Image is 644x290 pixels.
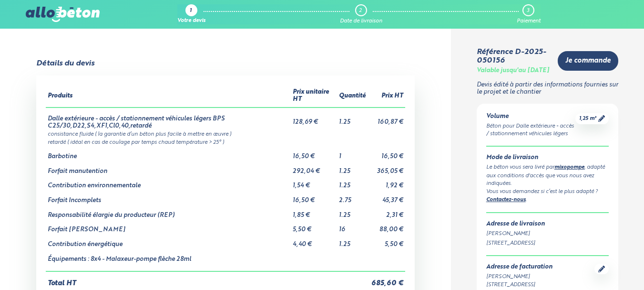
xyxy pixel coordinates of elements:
[46,161,291,175] td: Forfait manutention
[368,175,405,190] td: 1,92 €
[46,248,291,271] td: Équipements : 8x4 - Malaxeur-pompe flèche 28ml
[26,7,99,22] img: allobéton
[46,234,291,248] td: Contribution énergétique
[337,146,368,161] td: 1
[46,129,405,138] td: consistance fluide ( la garantie d’un béton plus facile à mettre en œuvre )
[486,239,609,247] div: [STREET_ADDRESS]
[486,264,552,271] div: Adresse de facturation
[368,107,405,129] td: 160,87 €
[36,59,94,68] div: Détails du devis
[486,273,552,281] div: [PERSON_NAME]
[337,85,368,107] th: Quantité
[46,219,291,234] td: Forfait [PERSON_NAME]
[46,190,291,204] td: Forfait Incomplets
[554,165,584,170] a: mixopompe
[291,85,337,107] th: Prix unitaire HT
[368,85,405,107] th: Prix HT
[486,163,609,188] div: Le béton vous sera livré par , adapté aux conditions d'accès que vous nous avez indiquées.
[368,234,405,248] td: 5,50 €
[46,138,405,146] td: retardé ( idéal en cas de coulage par temps chaud température > 25° )
[517,18,541,24] div: Paiement
[565,57,611,65] span: Je commande
[517,4,541,24] a: 3 Paiement
[477,82,618,96] p: Devis édité à partir des informations fournies sur le projet et le chantier
[291,107,337,129] td: 128,69 €
[340,18,382,24] div: Date de livraison
[477,67,549,75] div: Valable jusqu'au [DATE]
[368,190,405,204] td: 45,37 €
[337,234,368,248] td: 1.25
[291,219,337,234] td: 5,50 €
[368,204,405,219] td: 2,31 €
[291,161,337,175] td: 292,04 €
[291,204,337,219] td: 1,85 €
[486,221,609,228] div: Adresse de livraison
[291,175,337,190] td: 1,54 €
[527,8,529,14] div: 3
[368,219,405,234] td: 88,00 €
[368,271,405,288] td: 685,60 €
[486,122,575,139] div: Béton pour Dalle extérieure - accès / stationnement véhicules légers
[177,4,205,24] a: 1 Votre devis
[477,48,550,65] div: Référence D-2025-050156
[558,51,618,71] a: Je commande
[486,154,609,161] div: Mode de livraison
[337,204,368,219] td: 1.25
[46,146,291,161] td: Barbotine
[190,8,192,14] div: 1
[368,146,405,161] td: 16,50 €
[486,197,526,203] a: Contactez-nous
[46,204,291,219] td: Responsabilité élargie du producteur (REP)
[291,234,337,248] td: 4,40 €
[486,230,609,238] div: [PERSON_NAME]
[337,175,368,190] td: 1.25
[46,175,291,190] td: Contribution environnementale
[291,146,337,161] td: 16,50 €
[368,161,405,175] td: 365,05 €
[337,161,368,175] td: 1.25
[559,253,634,279] iframe: Help widget launcher
[337,107,368,129] td: 1.25
[177,18,205,24] div: Votre devis
[337,219,368,234] td: 16
[46,107,291,129] td: Dalle extérieure - accès / stationnement véhicules légers BPS C25/30,D22,S4,XF1,Cl0,40,retardé
[337,190,368,204] td: 2.75
[340,4,382,24] a: 2 Date de livraison
[46,85,291,107] th: Produits
[486,281,552,289] div: [STREET_ADDRESS]
[46,271,368,288] td: Total HT
[486,188,609,204] div: Vous vous demandez si c’est le plus adapté ? .
[486,113,575,120] div: Volume
[359,8,362,14] div: 2
[291,190,337,204] td: 16,50 €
